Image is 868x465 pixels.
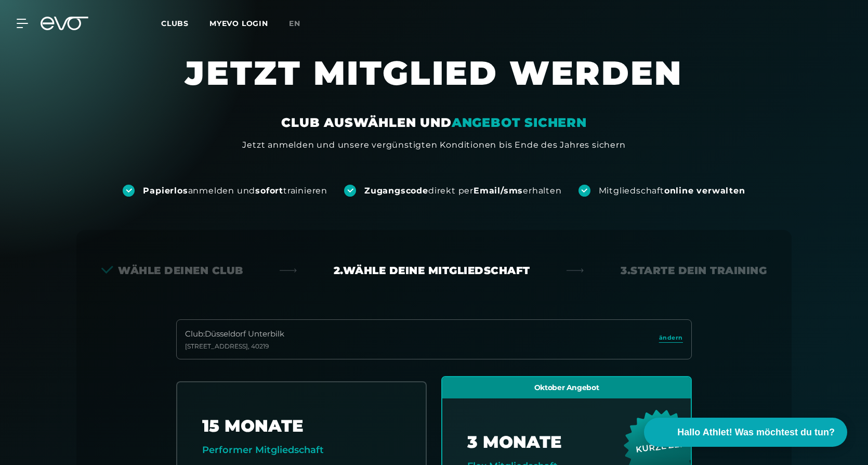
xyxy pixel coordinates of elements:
div: 2. Wähle deine Mitgliedschaft [334,263,530,278]
strong: Papierlos [143,186,188,196]
div: 3. Starte dein Training [621,263,767,278]
div: CLUB AUSWÄHLEN UND [281,114,586,131]
div: Mitgliedschaft [599,185,745,197]
strong: Zugangscode [364,186,428,196]
a: ändern [659,333,683,345]
div: Club : Düsseldorf Unterbilk [185,328,284,340]
strong: Email/sms [474,186,523,196]
button: Hallo Athlet! Was möchtest du tun? [644,418,847,447]
span: Hallo Athlet! Was möchtest du tun? [677,425,835,440]
div: anmelden und trainieren [143,185,327,197]
a: MYEVO LOGIN [209,19,268,28]
div: Jetzt anmelden und unsere vergünstigten Konditionen bis Ende des Jahres sichern [242,139,625,151]
strong: online verwalten [664,186,745,196]
span: en [289,19,300,28]
h1: JETZT MITGLIED WERDEN [122,52,746,114]
strong: sofort [255,186,283,196]
span: ändern [659,333,683,342]
a: Clubs [161,18,209,28]
a: en [289,18,313,30]
div: direkt per erhalten [364,185,561,197]
div: [STREET_ADDRESS] , 40219 [185,342,284,351]
div: Wähle deinen Club [101,263,243,278]
span: Clubs [161,19,189,28]
em: ANGEBOT SICHERN [452,115,587,130]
